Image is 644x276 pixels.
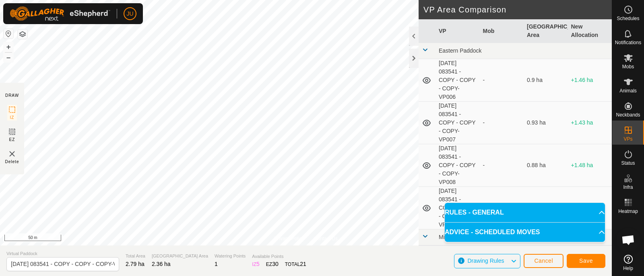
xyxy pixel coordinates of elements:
[126,10,133,18] span: JU
[524,254,563,268] button: Cancel
[483,76,521,84] div: -
[152,253,208,260] span: [GEOGRAPHIC_DATA] Area
[439,234,479,240] span: Middle Paddock
[436,19,480,43] th: VP
[436,245,480,263] td: [DATE] 085535
[567,254,605,268] button: Save
[10,6,110,21] img: Gallagher Logo
[285,260,306,268] div: TOTAL
[612,251,644,274] a: Help
[615,40,641,45] span: Notifications
[4,29,13,39] button: Reset Map
[524,245,568,263] td: 2.42 ha
[524,187,568,229] td: 0.93 ha
[7,149,17,159] img: VP
[524,59,568,102] td: 0.9 ha
[4,42,13,52] button: +
[5,92,19,98] div: DRAW
[436,187,480,229] td: [DATE] 083541 - COPY - COPY - COPY-VP009
[618,209,638,214] span: Heatmap
[568,19,612,43] th: New Allocation
[524,102,568,144] td: 0.93 ha
[314,235,338,242] a: Contact Us
[524,144,568,187] td: 0.88 ha
[534,258,553,264] span: Cancel
[10,114,14,121] span: IZ
[252,253,306,260] span: Available Points
[215,253,246,260] span: Watering Points
[6,250,119,257] span: Virtual Paddock
[126,261,144,267] span: 2.79 ha
[480,19,524,43] th: Mob
[423,5,612,14] h2: VP Area Comparison
[272,261,279,267] span: 30
[622,64,634,69] span: Mobs
[623,266,633,271] span: Help
[436,144,480,187] td: [DATE] 083541 - COPY - COPY - COPY-VP008
[18,29,27,39] button: Map Layers
[619,88,637,93] span: Animals
[616,228,640,252] a: Open chat
[436,102,480,144] td: [DATE] 083541 - COPY - COPY - COPY-VP007
[467,258,504,264] span: Drawing Rules
[568,144,612,187] td: +1.48 ha
[4,53,13,62] button: –
[623,137,632,141] span: VPs
[215,261,218,267] span: 1
[579,258,593,264] span: Save
[9,137,15,143] span: EZ
[252,260,259,268] div: IZ
[483,119,521,127] div: -
[568,245,612,263] td: -0.06 ha
[524,19,568,43] th: [GEOGRAPHIC_DATA] Area
[300,261,306,267] span: 21
[445,208,504,217] span: RULES - GENERAL
[483,161,521,170] div: -
[256,261,260,267] span: 5
[483,245,521,262] div: Cows, Calves and Bulls
[445,227,540,237] span: ADVICE - SCHEDULED MOVES
[439,47,482,54] span: Eastern Paddock
[568,59,612,102] td: +1.46 ha
[126,253,145,260] span: Total Area
[621,161,635,166] span: Status
[623,185,633,190] span: Infra
[266,260,279,268] div: EZ
[445,203,605,222] p-accordion-header: RULES - GENERAL
[445,223,605,242] p-accordion-header: ADVICE - SCHEDULED MOVES
[5,159,19,165] span: Delete
[436,59,480,102] td: [DATE] 083541 - COPY - COPY - COPY-VP006
[568,102,612,144] td: +1.43 ha
[617,16,639,21] span: Schedules
[616,112,640,117] span: Neckbands
[152,261,171,267] span: 2.36 ha
[274,235,304,242] a: Privacy Policy
[568,187,612,229] td: +1.43 ha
